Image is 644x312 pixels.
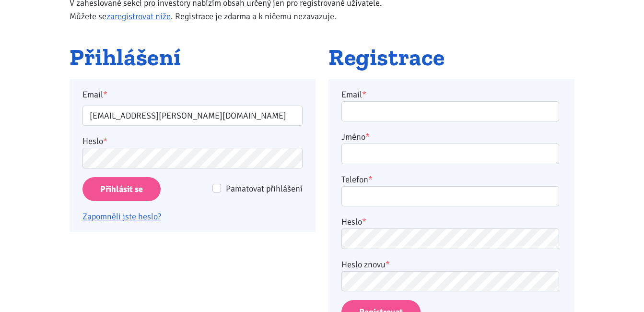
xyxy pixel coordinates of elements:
abbr: required [365,132,370,142]
label: Heslo [341,215,366,228]
abbr: required [368,174,373,185]
abbr: required [362,89,366,100]
h2: Přihlášení [70,45,316,71]
h2: Registrace [328,45,574,71]
label: Heslo znovu [341,258,390,271]
abbr: required [362,216,366,227]
label: Email [76,88,309,101]
label: Email [341,88,366,101]
a: zaregistrovat níže [106,11,171,22]
label: Heslo [82,134,107,148]
span: Pamatovat přihlášení [226,183,303,194]
a: Zapomněli jste heslo? [82,211,161,222]
abbr: required [386,259,390,270]
input: Přihlásit se [82,177,161,202]
label: Telefon [341,173,373,186]
label: Jméno [341,130,370,144]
